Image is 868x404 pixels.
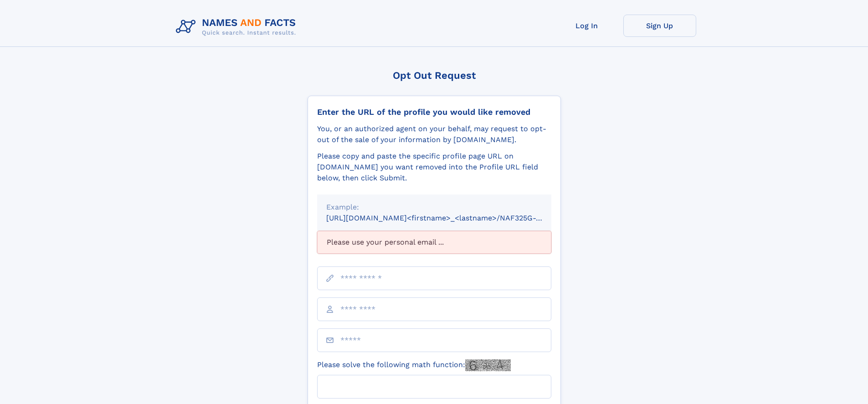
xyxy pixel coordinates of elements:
div: You, or an authorized agent on your behalf, may request to opt-out of the sale of your informatio... [317,123,551,145]
div: Opt Out Request [308,70,561,81]
div: Please copy and paste the specific profile page URL on [DOMAIN_NAME] you want removed into the Pr... [317,151,551,184]
div: Enter the URL of the profile you would like removed [317,107,551,117]
a: Log In [550,15,623,37]
a: Sign Up [623,15,696,37]
img: Logo Names and Facts [172,15,303,39]
label: Please solve the following math function: [317,359,511,371]
small: [URL][DOMAIN_NAME]<firstname>_<lastname>/NAF325G-xxxxxxxx [326,214,569,222]
div: Example: [326,202,542,213]
div: Please use your personal email ... [317,231,551,254]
